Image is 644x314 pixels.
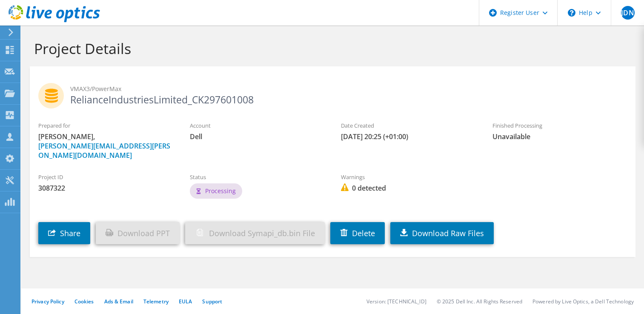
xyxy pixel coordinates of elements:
span: Processing [205,187,236,195]
h2: RelianceIndustriesLimited_CK297601008 [38,83,627,104]
label: Status [190,173,324,181]
a: Cookies [74,298,94,305]
label: Project ID [38,173,173,181]
span: VMAX3/PowerMax [70,84,627,94]
span: [DATE] 20:25 (+01:00) [341,132,475,141]
a: Ads & Email [104,298,133,305]
label: Warnings [341,173,475,181]
a: Download Symapi_db.bin File [185,222,325,244]
a: [PERSON_NAME][EMAIL_ADDRESS][PERSON_NAME][DOMAIN_NAME] [38,141,170,160]
a: Support [202,298,222,305]
span: 0 detected [341,183,475,193]
li: © 2025 Dell Inc. All Rights Reserved [437,298,522,305]
a: Download PPT [96,222,180,244]
span: 3087322 [38,183,173,193]
svg: \n [568,9,575,17]
span: Unavailable [492,132,627,141]
a: Delete [330,222,385,244]
label: Prepared for [38,121,173,130]
span: [PERSON_NAME], [38,132,173,160]
a: Privacy Policy [31,298,64,305]
span: Dell [190,132,324,141]
a: Share [38,222,90,244]
h1: Project Details [34,40,627,57]
label: Account [190,121,324,130]
li: Version: [TECHNICAL_ID] [366,298,426,305]
li: Powered by Live Optics, a Dell Technology [532,298,634,305]
a: Telemetry [143,298,169,305]
span: JDN [621,6,635,20]
label: Date Created [341,121,475,130]
a: EULA [179,298,192,305]
label: Finished Processing [492,121,627,130]
a: Download Raw Files [390,222,494,244]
